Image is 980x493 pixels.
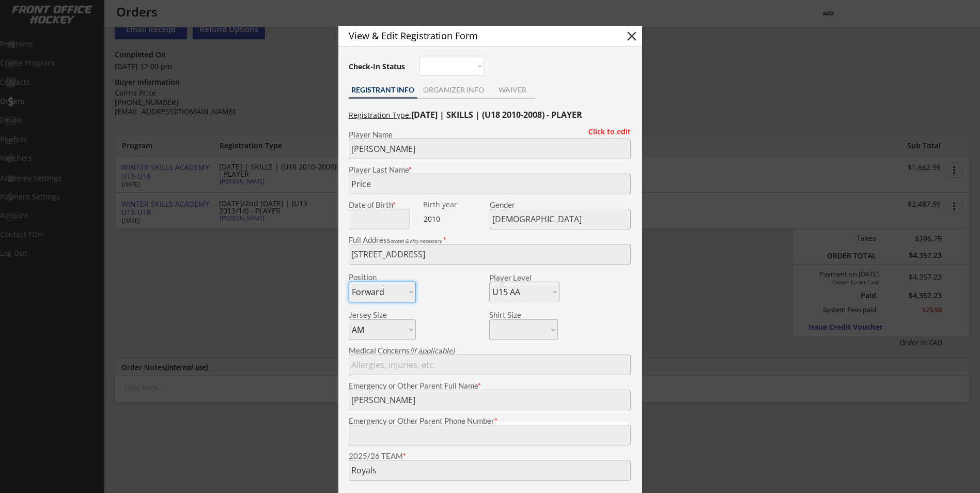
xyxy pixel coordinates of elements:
div: Emergency or Other Parent Phone Number [349,417,631,425]
div: 2025/26 TEAM [349,452,631,460]
em: street & city necessary [391,238,442,244]
div: Gender [490,201,631,209]
button: close [624,28,640,44]
div: Full Address [349,236,631,244]
div: Birth year [423,201,488,208]
div: Shirt Size [489,311,542,319]
input: Street, City, Province/State [349,244,631,265]
div: Player Last Name [349,166,631,174]
div: Medical Concerns [349,347,631,355]
div: ORGANIZER INFO [417,86,490,94]
div: Position [349,273,402,281]
div: View & Edit Registration Form [349,31,606,40]
div: Emergency or Other Parent Full Name [349,382,631,390]
div: Date of Birth [349,201,416,209]
div: WAIVER [490,86,535,94]
div: Check-In Status [349,63,407,70]
div: Jersey Size [349,311,402,319]
em: (if applicable) [410,346,455,355]
strong: [DATE] | SKILLS | (U18 2010-2008) - PLAYER [411,109,582,120]
input: Allergies, injuries, etc. [349,355,631,375]
div: We are transitioning the system to collect and store date of birth instead of just birth year to ... [423,201,488,209]
div: 2010 [424,214,488,224]
div: Player Level [489,274,559,282]
div: Click to edit [581,128,631,135]
u: Registration Type: [349,110,411,120]
div: REGISTRANT INFO [349,86,417,94]
div: Player Name [349,131,631,138]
